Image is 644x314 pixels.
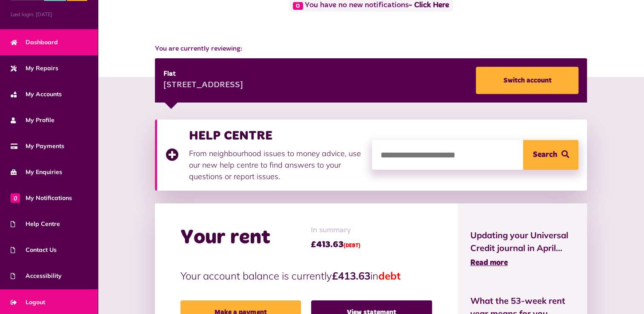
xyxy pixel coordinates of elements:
[11,194,72,203] span: My Notifications
[11,142,64,151] span: My Payments
[11,11,87,18] span: Last login: [DATE]
[311,225,361,236] span: In summary
[163,69,243,79] div: Flat
[11,193,20,203] span: 0
[189,148,364,182] p: From neighbourhood issues to money advice, use our new help centre to find answers to your questi...
[476,67,578,94] a: Switch account
[343,243,361,248] span: (DEBT)
[470,259,508,267] span: Read more
[11,90,62,99] span: My Accounts
[523,140,578,170] button: Search
[533,140,557,170] span: Search
[311,238,361,251] span: £413.63
[409,2,449,9] a: - Click Here
[11,64,58,73] span: My Repairs
[11,220,60,228] span: Help Centre
[11,298,45,307] span: Logout
[293,2,303,10] span: 0
[332,269,370,282] strong: £413.63
[470,229,575,254] span: Updating your Universal Credit journal in April...
[378,269,401,282] span: debt
[180,268,432,283] p: Your account balance is currently in
[11,168,62,177] span: My Enquiries
[180,226,270,250] h2: Your rent
[470,229,575,269] a: Updating your Universal Credit journal in April... Read more
[11,271,62,280] span: Accessibility
[155,44,587,54] span: You are currently reviewing:
[163,79,243,92] div: [STREET_ADDRESS]
[189,128,364,143] h3: HELP CENTRE
[11,116,54,125] span: My Profile
[11,38,58,47] span: Dashboard
[11,245,57,254] span: Contact Us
